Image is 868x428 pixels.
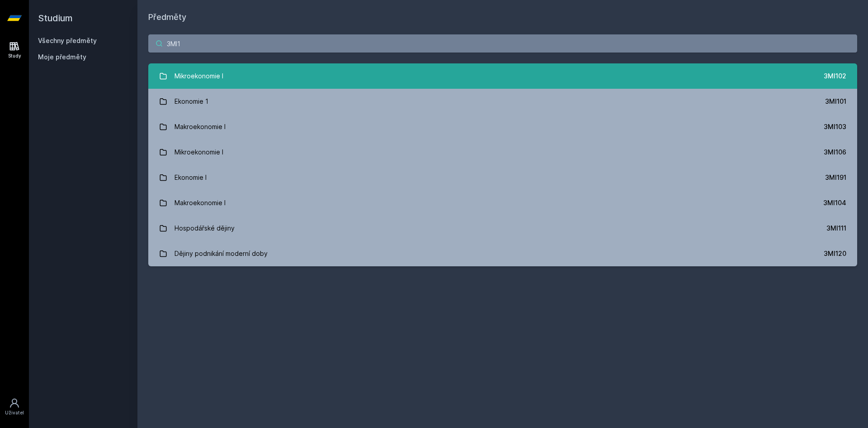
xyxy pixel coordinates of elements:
a: Ekonomie I 3MI191 [148,165,857,190]
a: Mikroekonomie I 3MI106 [148,139,857,165]
a: Makroekonomie I 3MI104 [148,190,857,216]
span: Moje předměty [38,53,86,62]
div: Study [8,53,21,59]
a: Všechny předměty [38,37,97,44]
a: Mikroekonomie I 3MI102 [148,63,857,89]
div: Makroekonomie I [175,194,226,212]
div: Ekonomie 1 [175,92,208,111]
div: 3MI104 [823,198,846,207]
div: 3MI103 [824,122,846,131]
div: 3MI191 [825,173,846,182]
div: 3MI101 [825,97,846,106]
a: Makroekonomie I 3MI103 [148,114,857,139]
div: 3MI102 [824,72,846,81]
div: Ekonomie I [175,168,207,187]
div: 3MI120 [824,249,846,258]
a: Dějiny podnikání moderní doby 3MI120 [148,241,857,266]
div: Hospodářské dějiny [175,219,235,237]
div: Mikroekonomie I [175,143,223,161]
a: Ekonomie 1 3MI101 [148,89,857,114]
div: 3MI106 [824,148,846,157]
div: Makroekonomie I [175,118,226,136]
input: Název nebo ident předmětu… [148,34,857,53]
a: Uživatel [2,393,27,421]
div: Dějiny podnikání moderní doby [175,245,268,263]
div: Uživatel [5,409,24,416]
h1: Předměty [148,11,857,24]
div: Mikroekonomie I [175,67,223,85]
a: Hospodářské dějiny 3MI111 [148,216,857,241]
div: 3MI111 [826,224,846,233]
a: Study [2,36,27,64]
